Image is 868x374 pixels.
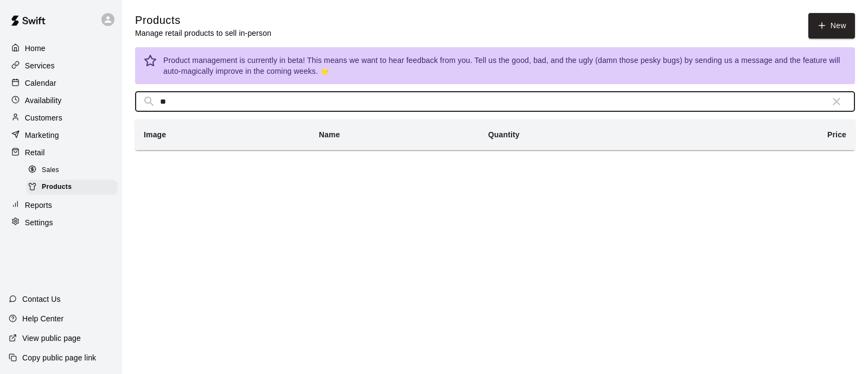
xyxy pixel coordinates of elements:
[22,352,96,363] p: Copy public page link
[42,182,72,193] span: Products
[25,217,53,228] p: Settings
[9,197,113,213] a: Reports
[26,179,122,195] a: Products
[488,130,520,139] b: Quantity
[135,13,271,28] h5: Products
[9,58,113,74] a: Services
[9,75,113,91] a: Calendar
[163,50,846,81] div: Product management is currently in beta! This means we want to hear feedback from you. Tell us th...
[319,130,340,139] b: Name
[9,110,113,126] a: Customers
[25,130,59,141] p: Marketing
[26,163,118,178] div: Sales
[22,294,61,305] p: Contact Us
[9,40,113,56] a: Home
[695,56,773,65] a: sending us a message
[9,127,113,143] a: Marketing
[42,165,59,176] span: Sales
[135,28,271,39] p: Manage retail products to sell in-person
[25,43,46,54] p: Home
[9,92,113,109] a: Availability
[25,78,56,88] p: Calendar
[144,130,166,139] b: Image
[25,112,62,123] p: Customers
[25,95,62,106] p: Availability
[808,13,855,39] a: New
[22,313,63,324] p: Help Center
[26,180,118,195] div: Products
[25,200,52,211] p: Reports
[135,119,855,150] table: simple table
[22,333,81,344] p: View public page
[827,130,846,139] b: Price
[25,147,45,158] p: Retail
[25,60,55,71] p: Services
[9,214,113,231] a: Settings
[9,144,113,161] a: Retail
[26,162,122,179] a: Sales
